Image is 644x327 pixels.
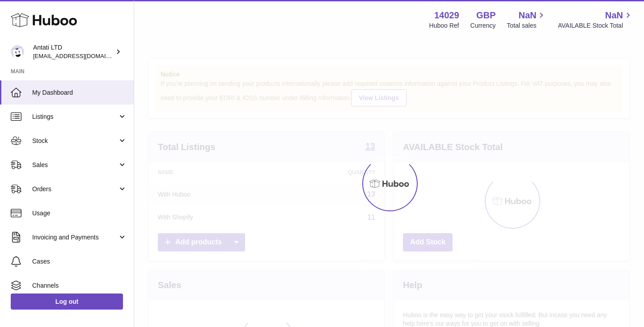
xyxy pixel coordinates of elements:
span: Cases [32,257,127,266]
img: toufic@antatiskin.com [11,45,24,59]
span: My Dashboard [32,88,127,97]
span: Usage [32,209,127,218]
a: NaN Total sales [507,9,547,30]
a: NaN AVAILABLE Stock Total [558,9,633,30]
strong: 14029 [434,9,459,21]
strong: GBP [476,9,496,21]
span: NaN [605,9,623,21]
span: Stock [32,137,118,145]
div: Currency [470,21,496,30]
div: Antati LTD [33,43,114,60]
a: Log out [11,293,123,310]
span: Channels [32,281,127,290]
span: Orders [32,185,118,193]
div: Huboo Ref [429,21,459,30]
span: Invoicing and Payments [32,233,118,242]
span: NaN [518,9,536,21]
span: Total sales [507,21,547,30]
span: [EMAIL_ADDRESS][DOMAIN_NAME] [33,52,131,59]
span: Listings [32,113,118,121]
span: Sales [32,161,118,169]
span: AVAILABLE Stock Total [558,21,633,30]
